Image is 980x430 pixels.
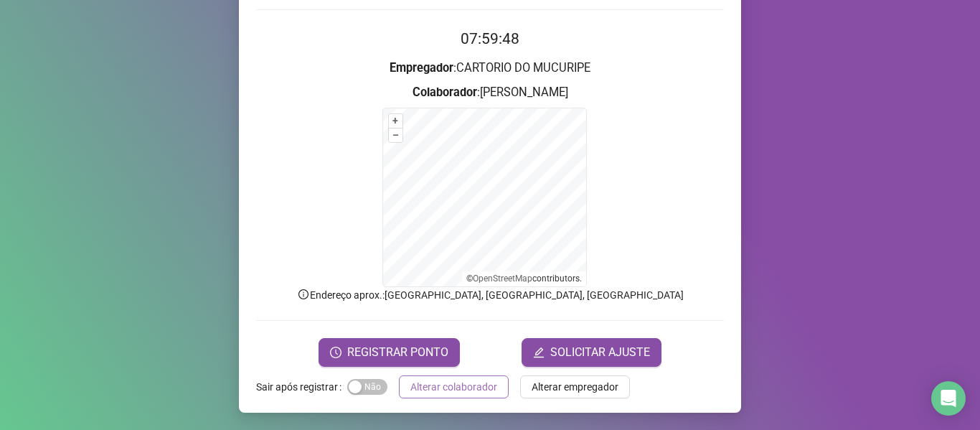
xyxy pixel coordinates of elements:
[390,61,453,75] strong: Empregador
[256,59,724,78] h3: : CARTORIO DO MUCURIPE
[389,128,402,142] button: –
[533,347,545,358] span: edit
[466,274,582,284] li: © contributors.
[520,375,630,398] button: Alterar empregador
[532,379,618,395] span: Alterar empregador
[522,338,661,367] button: editSOLICITAR AJUSTE
[297,288,310,301] span: info-circle
[347,344,448,361] span: REGISTRAR PONTO
[399,375,509,398] button: Alterar colaborador
[931,381,966,416] div: Open Intercom Messenger
[389,114,402,128] button: +
[256,375,347,398] label: Sair após registrar
[256,287,724,303] p: Endereço aprox. : [GEOGRAPHIC_DATA], [GEOGRAPHIC_DATA], [GEOGRAPHIC_DATA]
[256,83,724,102] h3: : [PERSON_NAME]
[330,347,341,358] span: clock-circle
[319,338,460,367] button: REGISTRAR PONTO
[550,344,650,361] span: SOLICITAR AJUSTE
[410,379,497,395] span: Alterar colaborador
[413,85,477,99] strong: Colaborador
[473,274,532,284] a: OpenStreetMap
[461,30,519,47] time: 07:59:48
